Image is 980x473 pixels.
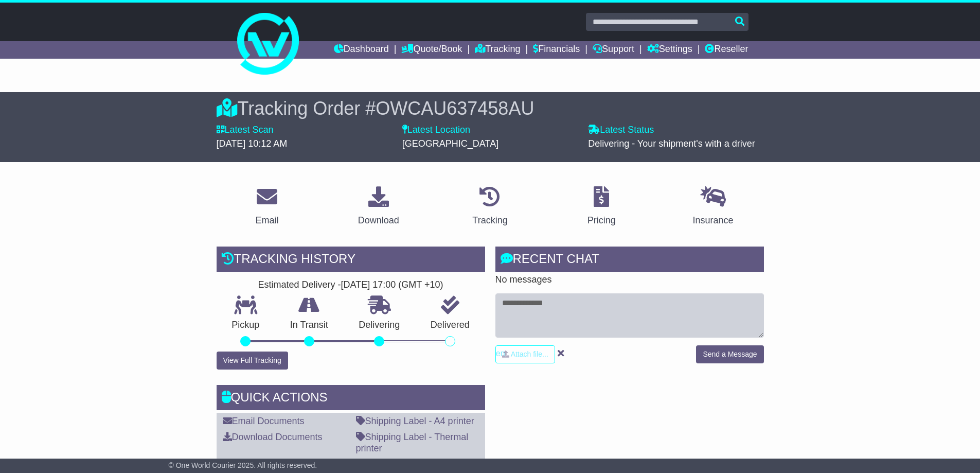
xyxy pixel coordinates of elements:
a: Insurance [686,183,740,231]
a: Tracking [475,41,520,59]
label: Latest Location [402,125,470,136]
div: Tracking [472,214,507,227]
div: RECENT CHAT [495,247,764,274]
div: Insurance [693,214,734,227]
p: No messages [495,274,764,286]
a: Dashboard [334,41,389,59]
label: Latest Status [588,125,654,136]
a: Settings [647,41,692,59]
a: Email Documents [223,416,305,426]
p: Delivered [415,320,485,331]
div: Email [255,214,278,227]
span: Delivering - Your shipment's with a driver [588,138,755,149]
a: Support [593,41,634,59]
div: Quick Actions [217,385,485,413]
button: Send a Message [696,345,763,363]
a: Tracking [466,183,514,231]
button: View Full Tracking [217,352,288,370]
a: Pricing [581,183,622,231]
a: Financials [533,41,580,59]
div: Tracking Order # [217,97,764,119]
p: Delivering [344,320,416,331]
span: OWCAU637458AU [376,98,534,119]
div: [DATE] 17:00 (GMT +10) [341,279,443,291]
p: Pickup [217,320,275,331]
div: Estimated Delivery - [217,279,485,291]
a: Shipping Label - Thermal printer [356,432,469,453]
div: Tracking history [217,247,485,274]
span: © One World Courier 2025. All rights reserved. [169,461,317,469]
span: [DATE] 10:12 AM [217,138,288,149]
a: Email [248,183,285,231]
a: Download Documents [223,432,323,442]
div: Pricing [587,214,616,227]
a: Download [351,183,406,231]
label: Latest Scan [217,125,274,136]
a: Shipping Label - A4 printer [356,416,474,426]
span: [GEOGRAPHIC_DATA] [402,138,498,149]
a: Quote/Book [401,41,462,59]
p: In Transit [275,320,344,331]
a: Reseller [705,41,748,59]
div: Download [358,214,399,227]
